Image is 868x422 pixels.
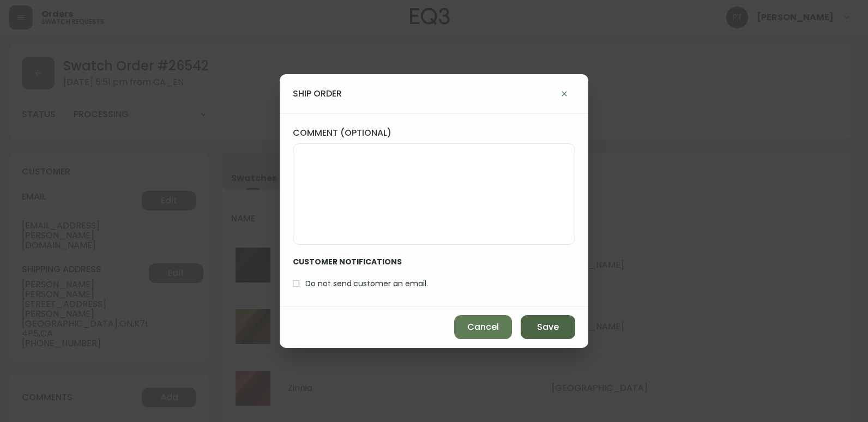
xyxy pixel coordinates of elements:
span: Save [537,321,559,333]
label: comment (optional) [293,127,575,139]
span: Do not send customer an email. [305,278,428,290]
button: Cancel [454,315,512,339]
h4: ship order [293,88,342,100]
button: Save [521,315,575,339]
span: Cancel [467,321,499,333]
label: CUSTOMER NOTIFICATIONS [293,245,437,274]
